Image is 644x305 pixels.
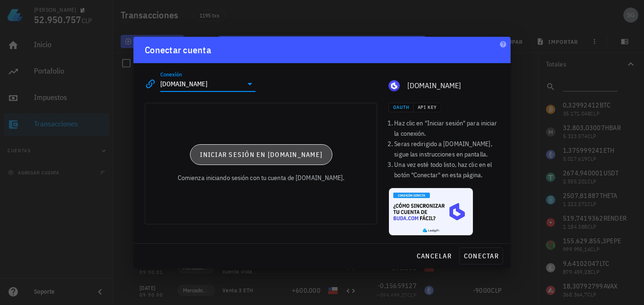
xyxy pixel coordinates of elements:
button: API Key [413,103,441,112]
button: conectar [459,247,503,264]
label: Conexión [160,71,182,78]
div: Comienza iniciando sesión con tu cuenta de [DOMAIN_NAME]. [178,173,345,183]
span: cancelar [416,252,452,260]
button: Iniciar sesión en [DOMAIN_NAME] [190,144,332,165]
li: Seras redirigido a [DOMAIN_NAME], sigue las instrucciones en pantalla. [394,139,499,159]
span: conectar [463,252,499,260]
button: OAuth [388,103,413,112]
div: Conectar cuenta [145,42,211,58]
li: Una vez esté todo listo, haz clic en el botón "Conectar" en esta página. [394,159,499,180]
div: [DOMAIN_NAME] [407,81,499,90]
span: Iniciar sesión en [DOMAIN_NAME] [199,150,322,159]
span: OAuth [393,104,409,110]
li: Haz clic en "Iniciar sesión" para iniciar la conexión. [394,118,499,139]
span: API Key [417,104,437,110]
input: Seleccionar una conexión [160,76,242,91]
button: cancelar [413,247,455,264]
